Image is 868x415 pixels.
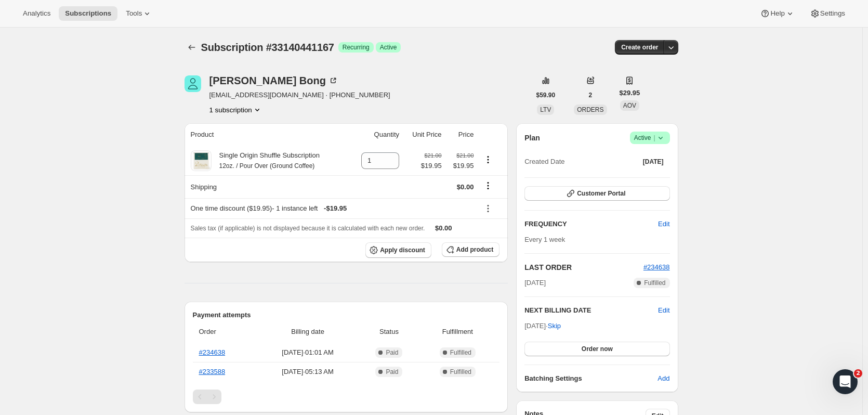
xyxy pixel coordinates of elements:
[524,278,546,288] span: [DATE]
[65,9,111,18] span: Subscriptions
[185,123,350,146] th: Product
[424,152,441,159] small: $21.00
[540,106,551,113] span: LTV
[209,105,262,115] button: Product actions
[582,345,613,353] span: Order now
[380,246,425,254] span: Apply discount
[23,9,50,18] span: Analytics
[623,102,636,109] span: AOV
[199,368,226,375] a: #233588
[201,42,334,53] span: Subscription #33140441167
[542,318,567,334] button: Skip
[191,150,212,171] img: product img
[657,373,669,384] span: Add
[350,123,402,146] th: Quantity
[456,152,474,159] small: $21.00
[548,321,561,331] span: Skip
[445,123,477,146] th: Price
[524,236,565,243] span: Every 1 week
[634,133,666,143] span: Active
[259,367,357,377] span: [DATE] · 05:13 AM
[480,154,496,165] button: Product actions
[219,162,315,170] small: 12oz. / Pour Over (Ground Coffee)
[637,154,670,169] button: [DATE]
[524,322,561,330] span: [DATE] ·
[804,6,851,21] button: Settings
[456,245,493,254] span: Add product
[644,279,665,287] span: Fulfilled
[524,157,564,167] span: Created Date
[402,123,445,146] th: Unit Price
[120,6,159,21] button: Tools
[343,43,370,51] span: Recurring
[524,133,540,143] h2: Plan
[212,150,320,171] div: Single Origin Shuffle Subscription
[185,175,350,198] th: Shipping
[524,373,657,384] h6: Batching Settings
[524,219,658,229] h2: FREQUENCY
[621,43,658,51] span: Create order
[259,347,357,358] span: [DATE] · 01:01 AM
[193,320,256,343] th: Order
[820,9,845,18] span: Settings
[583,88,599,102] button: 2
[185,40,199,55] button: Subscriptions
[386,368,398,376] span: Paid
[380,43,397,51] span: Active
[435,224,452,232] span: $0.00
[524,305,658,316] h2: NEXT BILLING DATE
[185,75,201,92] span: Michael Bong
[17,6,57,21] button: Analytics
[833,369,858,394] iframe: Intercom live chat
[653,134,655,142] span: |
[643,158,664,166] span: [DATE]
[450,348,471,357] span: Fulfilled
[386,348,398,357] span: Paid
[643,262,670,273] button: #234638
[754,6,801,21] button: Help
[199,348,226,356] a: #234638
[658,305,669,316] button: Edit
[524,342,669,356] button: Order now
[209,90,390,100] span: [EMAIL_ADDRESS][DOMAIN_NAME] · [PHONE_NUMBER]
[577,189,625,198] span: Customer Portal
[651,370,676,387] button: Add
[589,91,593,99] span: 2
[324,203,347,214] span: - $19.95
[524,186,669,201] button: Customer Portal
[209,75,338,86] div: [PERSON_NAME] Bong
[365,242,431,258] button: Apply discount
[652,216,676,232] button: Edit
[457,183,474,191] span: $0.00
[191,225,425,232] span: Sales tax (if applicable) is not displayed because it is calculated with each new order.
[770,9,784,18] span: Help
[480,180,496,191] button: Shipping actions
[530,88,562,102] button: $59.90
[854,369,862,378] span: 2
[615,40,664,55] button: Create order
[577,106,603,113] span: ORDERS
[421,161,442,171] span: $19.95
[422,327,494,337] span: Fulfillment
[524,262,643,273] h2: LAST ORDER
[193,310,500,320] h2: Payment attempts
[536,91,556,99] span: $59.90
[450,368,471,376] span: Fulfilled
[193,390,500,404] nav: Pagination
[259,327,357,337] span: Billing date
[126,9,142,18] span: Tools
[643,263,670,271] a: #234638
[658,219,669,229] span: Edit
[448,161,474,171] span: $19.95
[442,242,499,257] button: Add product
[59,6,117,21] button: Subscriptions
[620,88,640,98] span: $29.95
[191,203,474,214] div: One time discount ($19.95) - 1 instance left
[362,327,415,337] span: Status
